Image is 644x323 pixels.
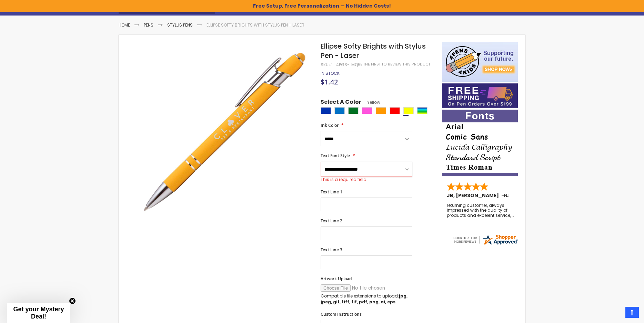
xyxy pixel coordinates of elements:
[336,62,358,68] div: 4PGS-LMQ
[119,22,130,28] a: Home
[442,83,518,108] img: Free shipping on orders over $199
[7,303,70,323] div: Get your Mystery Deal!Close teaser
[417,107,427,114] div: Assorted
[132,41,311,220] img: yellow-lmq-ellipse-softy-brights-w-stylus-laser_1.jpg
[321,247,342,253] span: Text Line 3
[321,70,340,76] span: In stock
[334,107,345,114] div: Blue Light
[321,218,342,224] span: Text Line 2
[321,153,350,159] span: Text Font Style
[321,276,352,282] span: Artwork Upload
[501,192,561,199] span: - ,
[442,42,518,82] img: 4pens 4 kids
[321,71,340,76] div: Availability
[403,107,414,114] div: Yellow
[321,77,338,87] span: $1.42
[321,107,331,114] div: Blue
[207,22,304,28] li: Ellipse Softy Brights with Stylus Pen - Laser
[321,98,361,108] span: Select A Color
[362,107,372,114] div: Pink
[452,233,519,246] img: 4pens.com widget logo
[390,107,400,114] div: Red
[13,306,64,320] span: Get your Mystery Deal!
[321,122,339,128] span: Ink Color
[358,62,430,67] a: Be the first to review this product
[447,203,514,218] div: returning customer, always impressed with the quality of products and excelent service, will retu...
[321,189,342,195] span: Text Line 1
[348,107,359,114] div: Green
[361,99,380,105] span: Yellow
[504,192,513,199] span: NJ
[452,241,519,247] a: 4pens.com certificate URL
[144,22,153,28] a: Pens
[167,22,193,28] a: Stylus Pens
[321,293,407,304] strong: jpg, jpeg, gif, tiff, tif, pdf, png, ai, eps
[321,293,412,304] p: Compatible file extensions to upload:
[442,110,518,176] img: font-personalization-examples
[69,297,76,304] button: Close teaser
[625,307,639,318] a: Top
[321,62,333,68] strong: SKU
[321,311,362,317] span: Custom Instructions
[321,41,426,60] span: Ellipse Softy Brights with Stylus Pen - Laser
[321,177,412,182] div: This is a required field.
[376,107,386,114] div: Orange
[447,192,501,199] span: JB, [PERSON_NAME]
